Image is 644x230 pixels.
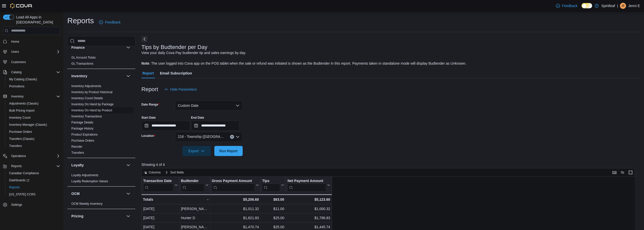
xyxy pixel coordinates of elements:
p: Spiritleaf [601,3,615,9]
a: Inventory Adjustments [71,84,101,88]
b: Note [141,61,149,65]
input: Dark Mode [581,3,592,8]
span: Home [9,38,60,45]
p: Showing 4 of 4 [141,162,640,167]
span: Inventory On Hand by Product [71,108,112,112]
label: Start Date [141,116,156,120]
a: Inventory Count Details [71,96,103,100]
button: Clear input [230,135,234,139]
div: Budtender [181,178,204,191]
label: End Date [191,116,204,120]
p: | [617,3,618,9]
span: Inventory Count [9,116,31,120]
button: Inventory Count [5,114,62,121]
span: Package Details [71,120,93,124]
div: Hunter D [181,215,209,221]
span: Dashboards [7,177,60,183]
span: Inventory Manager (Classic) [9,123,47,127]
div: [DATE] [143,206,178,212]
h3: Pricing [71,214,83,219]
div: Tips [262,178,280,183]
a: OCM Weekly Inventory [71,202,102,206]
span: Inventory Manager (Classic) [7,122,60,128]
span: Adjustments (Classic) [9,101,38,106]
button: Tips [262,178,284,191]
span: Sort fields [170,170,184,174]
h1: Reports [67,16,94,26]
span: Purchase Orders [9,130,32,134]
button: Inventory [125,73,131,79]
a: Package Details [71,121,93,124]
button: Reports [9,163,24,169]
h3: OCM [71,191,80,196]
span: Transfers [71,151,84,155]
button: Custom Date [175,100,243,111]
button: Export [182,146,211,156]
span: Run Report [219,148,238,154]
button: Catalog [1,69,62,76]
button: Inventory [71,73,124,79]
button: Reports [1,163,62,170]
span: [US_STATE] CCRS [9,192,35,196]
button: My Catalog (Classic) [5,76,62,83]
div: $1,445.74 [287,224,330,230]
span: Operations [9,153,60,159]
span: Columns [149,170,161,174]
button: Columns [142,169,163,175]
span: Hide Parameters [170,87,197,92]
div: $5,206.60 [212,196,259,202]
a: Purchase Orders [71,139,94,142]
button: Run Report [214,146,243,156]
a: Dashboards [7,177,31,183]
input: Press the down key to open a popover containing a calendar. [141,121,190,131]
button: OCM [125,191,131,197]
span: JE [621,3,625,9]
a: Bulk Pricing Import [7,108,37,114]
button: Operations [9,153,28,159]
span: Promotions [7,83,60,89]
button: Customers [1,58,62,66]
span: Load All Apps in [GEOGRAPHIC_DATA] [14,15,60,25]
button: Inventory [1,93,62,100]
a: Inventory Manager (Classic) [7,122,49,128]
span: Export [185,146,208,156]
a: Package History [71,127,93,130]
span: Transfers (Classic) [9,137,34,141]
button: Loyalty [71,163,124,168]
span: Promotions [9,84,25,88]
span: Washington CCRS [7,191,60,197]
span: Reports [11,164,22,168]
div: [DATE] [143,215,178,221]
div: Totals [143,196,178,202]
span: Settings [9,201,60,208]
span: GL Transactions [71,62,93,66]
span: Operations [11,154,26,158]
span: OCM Weekly Inventory [71,202,102,206]
button: Purchase Orders [5,128,62,135]
div: View your daily Cova Pay budtender tip and sales earnings by day. : The user logged into Cova app... [141,50,466,66]
span: Catalog [9,69,60,75]
nav: Complex example [3,36,60,222]
button: Keyboard shortcuts [611,169,617,175]
span: Transfers [9,144,22,148]
label: Date Range [141,103,159,107]
button: Adjustments (Classic) [5,100,62,107]
span: Home [11,40,19,44]
a: Transfers [71,151,84,155]
button: Canadian Compliance [5,170,62,177]
div: Jenni E [620,3,626,9]
a: Inventory On Hand by Product [71,109,112,112]
button: Finance [71,45,124,50]
span: Bulk Pricing Import [7,108,60,114]
button: Operations [1,152,62,160]
span: GL Account Totals [71,56,96,60]
a: Purchase Orders [7,129,34,135]
span: Inventory [11,94,24,98]
a: Home [9,39,21,45]
div: $1,000.32 [287,206,330,212]
a: Product Expirations [71,133,98,136]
